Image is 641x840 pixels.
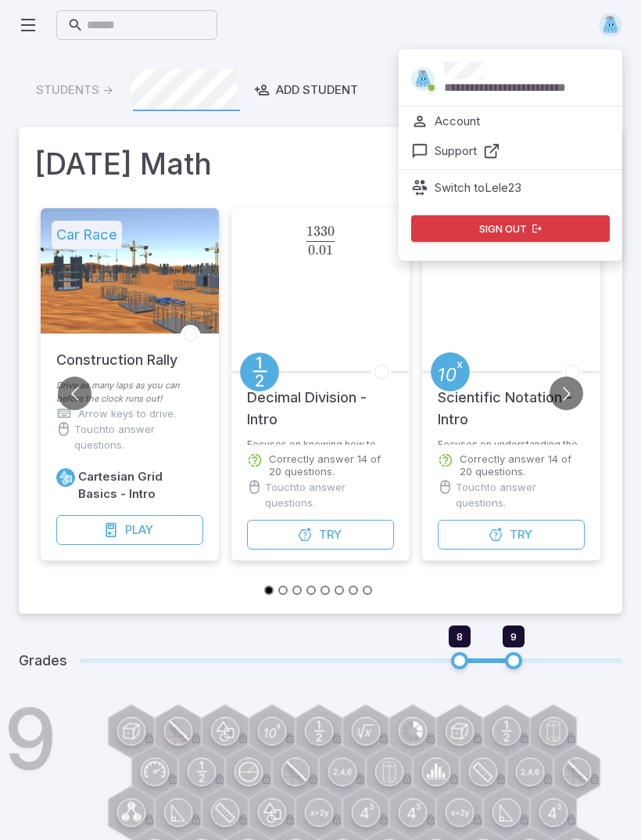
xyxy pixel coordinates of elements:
button: Go to previous slide [58,377,91,410]
button: Go to slide 6 [335,586,344,595]
a: Scientific Notation [431,352,470,391]
h5: Car Race [52,221,122,249]
a: Fractions/Decimals [240,352,279,391]
div: Add Student [254,81,358,99]
h5: Scientific Notation - Intro [438,371,585,431]
p: Correctly answer 14 of 20 questions. [269,452,394,478]
button: Try [247,520,394,550]
button: Go to next slide [550,377,583,410]
p: Drive as many laps as you can before the clock runs out! [56,379,203,406]
p: Support [435,142,477,160]
button: Try [438,520,585,550]
span: Try [319,526,342,543]
h1: 9 [4,697,58,781]
img: trapezoid.svg [599,13,622,37]
h5: Decimal Division - Intro [247,371,394,431]
h5: Grades [19,650,67,672]
p: Focuses on understanding the basics of scientific notation. [438,438,585,445]
button: Go to slide 3 [292,586,302,595]
p: Focuses on knowing how to divide decimal numbers. [247,438,394,445]
h5: Construction Rally [56,333,177,371]
span: 0.01 [308,242,333,258]
button: Play [56,515,203,545]
span: 8 [457,630,463,643]
button: Go to slide 7 [349,586,358,595]
h6: Cartesian Grid Basics - Intro [78,468,203,503]
button: Go to slide 2 [278,586,288,595]
h1: [DATE] Math [34,142,607,186]
p: Account [435,113,480,130]
span: Try [510,526,532,543]
span: ​ [335,226,336,245]
button: Go to slide 4 [306,586,316,595]
button: Sign out [411,215,610,242]
p: Switch to Lele23 [435,179,521,196]
button: Go to slide 5 [320,586,330,595]
p: Touch to answer questions. [74,421,203,452]
p: Touch to answer questions. [456,479,585,510]
span: 1330 [306,223,335,240]
span: Play [125,521,153,539]
button: Go to slide 1 [264,586,274,595]
button: Go to slide 8 [363,586,372,595]
img: trapezoid.svg [411,67,435,91]
p: Touch to answer questions. [265,479,394,510]
p: Correctly answer 14 of 20 questions. [460,452,585,478]
a: Geometry 2D [56,468,75,487]
span: 9 [510,630,517,643]
p: Arrow keys to drive. [78,406,176,421]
